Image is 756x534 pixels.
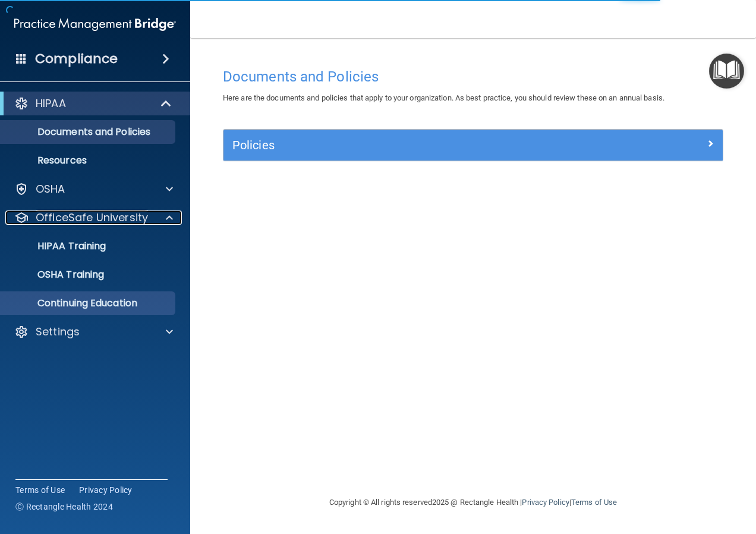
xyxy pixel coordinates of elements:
img: PMB logo [14,12,176,36]
p: OSHA [36,182,65,196]
h5: Policies [232,139,589,152]
p: Continuing Education [8,297,170,309]
p: Documents and Policies [8,126,170,138]
h4: Compliance [35,51,118,67]
button: Open Resource Center [709,54,744,89]
a: Terms of Use [571,498,617,507]
p: OSHA Training [8,269,104,281]
a: Privacy Policy [522,498,569,507]
p: OfficeSafe University [36,211,148,225]
p: Settings [36,325,80,339]
div: Copyright © All rights reserved 2025 @ Rectangle Health | | [256,483,690,522]
p: HIPAA Training [8,240,106,252]
p: Resources [8,155,170,167]
a: Settings [14,325,173,339]
span: Ⓒ Rectangle Health 2024 [15,501,113,513]
a: HIPAA [14,96,172,111]
p: HIPAA [36,96,66,111]
iframe: Drift Widget Chat Controller [550,450,742,497]
a: OSHA [14,182,173,196]
a: OfficeSafe University [14,211,173,225]
h4: Documents and Policies [223,69,723,84]
a: Terms of Use [15,484,65,496]
span: Here are the documents and policies that apply to your organization. As best practice, you should... [223,93,664,102]
a: Privacy Policy [79,484,133,496]
a: Policies [232,136,714,155]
